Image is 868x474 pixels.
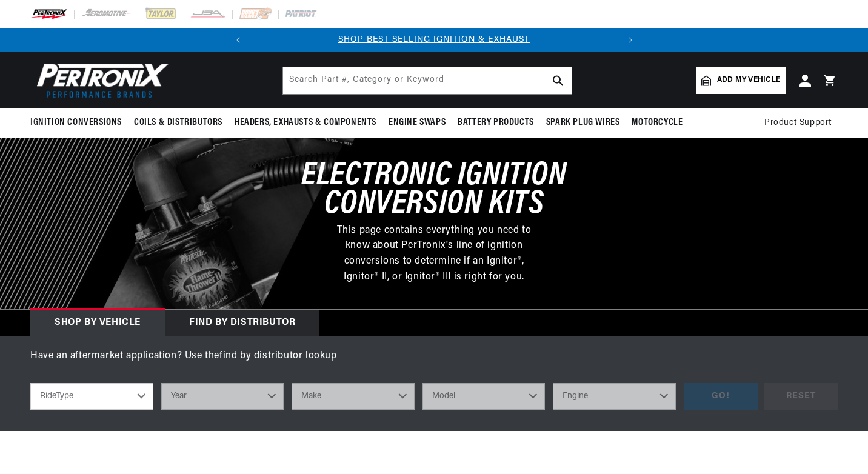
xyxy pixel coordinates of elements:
[161,383,284,410] select: Year
[764,108,838,138] summary: Product Support
[546,116,620,129] span: Spark Plug Wires
[30,310,165,336] div: Shop by vehicle
[30,116,122,129] span: Ignition Conversions
[327,223,541,285] p: This page contains everything you need to know about PerTronix's line of ignition conversions to ...
[30,349,838,364] p: Have an aftermarket application? Use the
[452,108,540,137] summary: Battery Products
[128,108,229,137] summary: Coils & Distributors
[252,162,616,219] h3: Electronic Ignition Conversion Kits
[626,108,689,137] summary: Motorcycle
[283,67,572,94] input: Search Part #, Category or Keyword
[540,108,626,137] summary: Spark Plug Wires
[134,116,222,129] span: Coils & Distributors
[618,28,643,52] button: Translation missing: en.sections.announcements.next_announcement
[226,28,250,52] button: Translation missing: en.sections.announcements.previous_announcement
[717,75,780,86] span: Add my vehicle
[219,351,337,361] a: find by distributor lookup
[235,116,376,129] span: Headers, Exhausts & Components
[30,59,170,101] img: Pertronix
[545,67,572,94] button: search button
[229,108,382,137] summary: Headers, Exhausts & Components
[250,33,618,47] div: 1 of 2
[338,35,530,44] a: SHOP BEST SELLING IGNITION & EXHAUST
[389,116,446,129] span: Engine Swaps
[30,383,153,410] select: RideType
[250,33,618,47] div: Announcement
[382,108,452,137] summary: Engine Swaps
[553,383,676,410] select: Engine
[292,383,415,410] select: Make
[696,67,786,94] a: Add my vehicle
[458,116,534,129] span: Battery Products
[30,108,128,137] summary: Ignition Conversions
[422,383,546,410] select: Model
[764,116,832,130] span: Product Support
[165,310,319,336] div: Find by Distributor
[632,116,683,129] span: Motorcycle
